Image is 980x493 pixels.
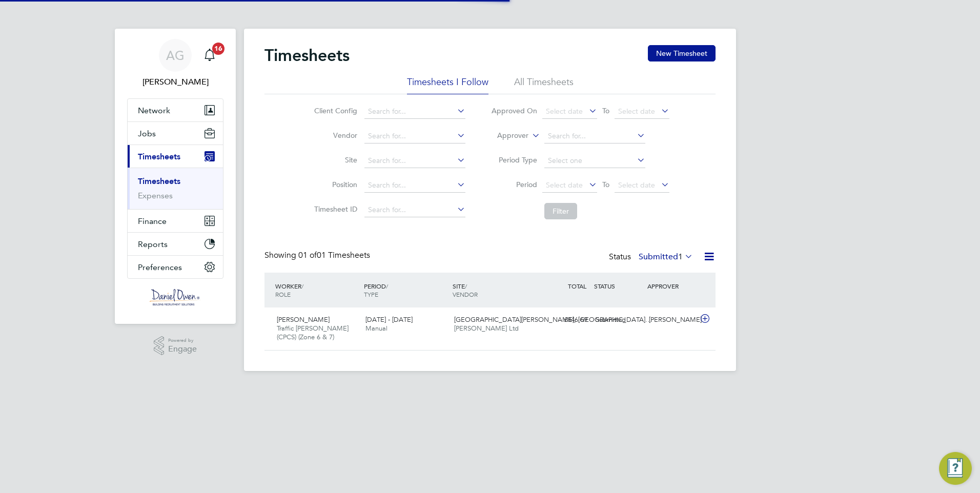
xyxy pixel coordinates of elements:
[453,290,478,298] span: VENDOR
[386,282,388,290] span: /
[127,76,223,88] span: Amy Garcia
[364,154,465,168] input: Search for...
[166,49,185,62] span: AG
[298,250,370,260] span: 01 Timesheets
[618,180,655,190] span: Select date
[514,76,574,94] li: All Timesheets
[275,290,291,298] span: ROLE
[128,122,223,145] button: Jobs
[546,107,583,116] span: Select date
[138,129,156,138] span: Jobs
[115,29,236,324] nav: Main navigation
[364,129,465,143] input: Search for...
[150,289,201,305] img: danielowen-logo-retina.png
[407,76,488,94] li: Timesheets I Follow
[491,155,537,165] label: Period Type
[138,106,170,115] span: Network
[454,324,519,333] span: [PERSON_NAME] Ltd
[311,155,357,165] label: Site
[365,324,387,333] span: Manual
[482,131,528,141] label: Approver
[591,312,645,328] div: Submitted
[311,204,357,214] label: Timesheet ID
[364,203,465,217] input: Search for...
[364,290,378,298] span: TYPE
[138,176,180,186] a: Timesheets
[138,216,167,226] span: Finance
[138,239,168,249] span: Reports
[138,262,182,272] span: Preferences
[599,104,612,117] span: To
[311,180,357,189] label: Position
[298,250,317,260] span: 01 of
[364,178,465,193] input: Search for...
[454,315,652,324] span: [GEOGRAPHIC_DATA][PERSON_NAME], [GEOGRAPHIC_DATA]…
[491,106,537,115] label: Approved On
[128,168,223,209] div: Timesheets
[645,277,698,295] div: APPROVER
[128,256,223,278] button: Preferences
[127,39,223,88] a: AG[PERSON_NAME]
[648,45,716,61] button: New Timesheet
[365,315,413,324] span: [DATE] - [DATE]
[311,131,357,140] label: Vendor
[128,210,223,232] button: Finance
[138,191,173,200] a: Expenses
[538,312,591,328] div: £846.69
[168,336,197,345] span: Powered by
[609,250,695,264] div: Status
[465,282,467,290] span: /
[544,154,645,168] input: Select one
[450,277,539,303] div: SITE
[361,277,450,303] div: PERIOD
[127,289,223,305] a: Go to home page
[544,129,645,143] input: Search for...
[311,106,357,115] label: Client Config
[199,39,220,72] a: 16
[546,180,583,190] span: Select date
[212,43,224,55] span: 16
[277,315,330,324] span: [PERSON_NAME]
[678,252,683,262] span: 1
[128,233,223,255] button: Reports
[128,99,223,121] button: Network
[264,45,350,66] h2: Timesheets
[168,345,197,354] span: Engage
[154,336,197,356] a: Powered byEngage
[645,312,698,328] div: [PERSON_NAME]
[939,452,972,485] button: Engage Resource Center
[364,105,465,119] input: Search for...
[128,145,223,168] button: Timesheets
[591,277,645,295] div: STATUS
[264,250,372,261] div: Showing
[618,107,655,116] span: Select date
[301,282,303,290] span: /
[273,277,361,303] div: WORKER
[568,282,586,290] span: TOTAL
[544,203,577,219] button: Filter
[138,152,180,161] span: Timesheets
[277,324,349,341] span: Traffic [PERSON_NAME] (CPCS) (Zone 6 & 7)
[491,180,537,189] label: Period
[599,178,612,191] span: To
[639,252,693,262] label: Submitted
